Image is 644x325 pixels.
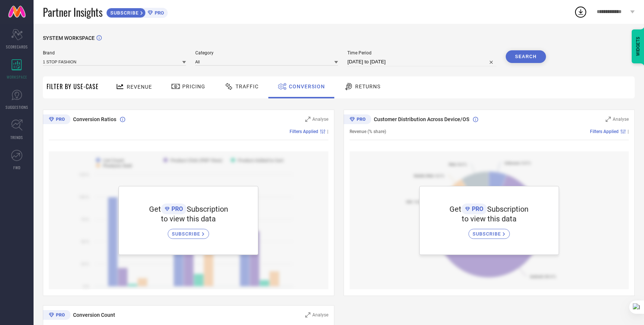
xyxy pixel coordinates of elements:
a: SUBSCRIBEPRO [106,6,168,18]
span: Filter By Use-Case [47,82,99,91]
span: Filters Applied [290,129,318,134]
svg: Zoom [305,312,310,318]
span: Pricing [182,83,205,89]
span: SCORECARDS [6,44,28,50]
span: Subscription [187,205,228,214]
span: SYSTEM WORKSPACE [43,35,95,41]
span: WORKSPACE [7,74,27,80]
span: Revenue (% share) [350,129,386,134]
span: Analyse [613,117,629,122]
span: Conversion [289,83,325,89]
span: FWD [13,165,20,170]
span: PRO [153,10,164,16]
svg: Zoom [305,117,310,122]
span: to view this data [161,214,216,223]
span: Traffic [236,83,259,89]
span: TRENDS [10,135,23,140]
span: PRO [470,205,483,212]
span: Conversion Count [73,312,115,318]
div: Premium [344,114,371,126]
span: Get [149,205,161,214]
span: SUBSCRIBE [172,231,202,237]
button: Search [506,50,546,63]
span: PRO [170,205,183,212]
span: Filters Applied [590,129,619,134]
span: Time Period [347,50,496,56]
span: SUBSCRIBE [107,10,141,16]
a: SUBSCRIBE [468,223,510,239]
span: Customer Distribution Across Device/OS [374,116,469,122]
span: Analyse [312,117,328,122]
div: Open download list [574,5,587,19]
span: to view this data [462,214,517,223]
a: SUBSCRIBE [168,223,209,239]
span: Analyse [312,312,328,318]
span: SUGGESTIONS [6,104,28,110]
span: Revenue [127,84,152,90]
svg: Zoom [606,117,611,122]
span: Subscription [487,205,528,214]
span: SUBSCRIBE [473,231,503,237]
span: Category [195,50,338,56]
span: | [628,129,629,134]
div: Premium [43,114,70,126]
span: Returns [355,83,381,89]
div: Premium [43,310,70,321]
span: Partner Insights [43,4,102,20]
span: Get [449,205,461,214]
span: | [327,129,328,134]
input: Select time period [347,57,496,66]
span: Brand [43,50,186,56]
span: Conversion Ratios [73,116,116,122]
